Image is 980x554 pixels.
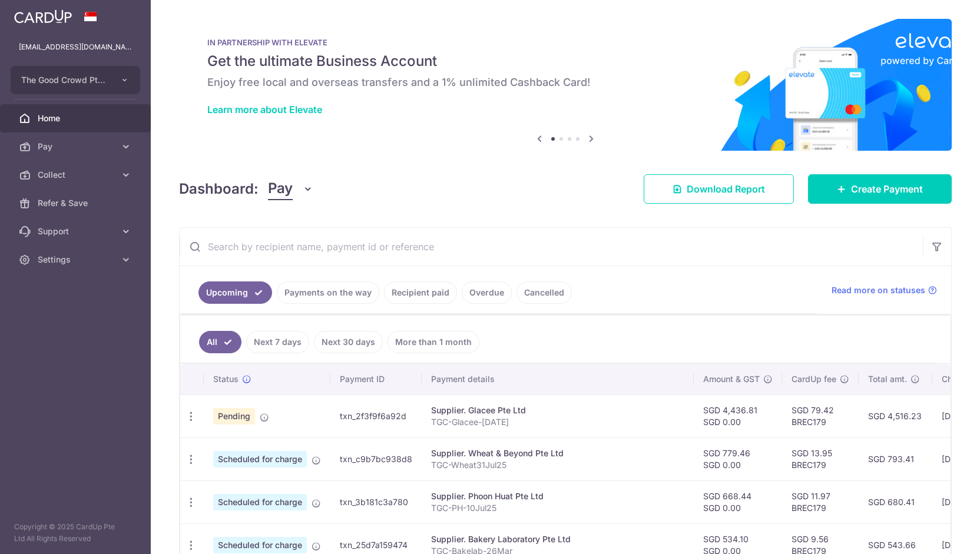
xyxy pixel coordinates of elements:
[832,284,937,296] a: Read more on statuses
[694,437,782,480] td: SGD 779.46 SGD 0.00
[38,112,115,124] span: Home
[859,394,932,437] td: SGD 4,516.23
[213,537,307,553] span: Scheduled for charge
[859,480,932,523] td: SGD 680.41
[384,281,457,304] a: Recipient paid
[38,197,115,209] span: Refer & Save
[644,174,794,204] a: Download Report
[11,66,140,94] button: The Good Crowd Pte Ltd
[431,459,684,471] p: TGC-Wheat31Jul25
[213,408,255,424] span: Pending
[180,228,923,266] input: Search by recipient name, payment id or reference
[179,19,952,151] img: Renovation banner
[38,141,115,152] span: Pay
[199,331,241,353] a: All
[792,373,836,385] span: CardUp fee
[268,178,313,200] button: Pay
[782,394,859,437] td: SGD 79.42 BREC179
[851,182,923,196] span: Create Payment
[21,74,108,86] span: The Good Crowd Pte Ltd
[213,494,307,510] span: Scheduled for charge
[859,437,932,480] td: SGD 793.41
[330,364,422,394] th: Payment ID
[431,404,684,416] div: Supplier. Glacee Pte Ltd
[330,437,422,480] td: txn_c9b7bc938d8
[422,364,694,394] th: Payment details
[431,447,684,459] div: Supplier. Wheat & Beyond Pte Ltd
[431,533,684,545] div: Supplier. Bakery Laboratory Pte Ltd
[694,480,782,523] td: SGD 668.44 SGD 0.00
[694,394,782,437] td: SGD 4,436.81 SGD 0.00
[832,284,925,296] span: Read more on statuses
[782,480,859,523] td: SGD 11.97 BREC179
[703,373,760,385] span: Amount & GST
[207,38,923,47] p: IN PARTNERSHIP WITH ELEVATE
[179,178,259,200] h4: Dashboard:
[905,519,968,548] iframe: Opens a widget where you can find more information
[198,281,272,304] a: Upcoming
[330,394,422,437] td: txn_2f3f9f6a92d
[330,480,422,523] td: txn_3b181c3a780
[38,254,115,266] span: Settings
[213,373,239,385] span: Status
[277,281,379,304] a: Payments on the way
[14,9,72,24] img: CardUp
[868,373,907,385] span: Total amt.
[268,178,293,200] span: Pay
[517,281,572,304] a: Cancelled
[462,281,512,304] a: Overdue
[314,331,383,353] a: Next 30 days
[431,502,684,514] p: TGC-PH-10Jul25
[213,451,307,467] span: Scheduled for charge
[207,104,322,115] a: Learn more about Elevate
[808,174,952,204] a: Create Payment
[431,490,684,502] div: Supplier. Phoon Huat Pte Ltd
[687,182,765,196] span: Download Report
[38,225,115,237] span: Support
[431,416,684,428] p: TGC-Glacee-[DATE]
[782,437,859,480] td: SGD 13.95 BREC179
[388,331,479,353] a: More than 1 month
[207,75,923,89] h6: Enjoy free local and overseas transfers and a 1% unlimited Cashback Card!
[38,169,115,181] span: Collect
[207,52,923,71] h5: Get the ultimate Business Account
[246,331,309,353] a: Next 7 days
[19,41,132,53] p: [EMAIL_ADDRESS][DOMAIN_NAME]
